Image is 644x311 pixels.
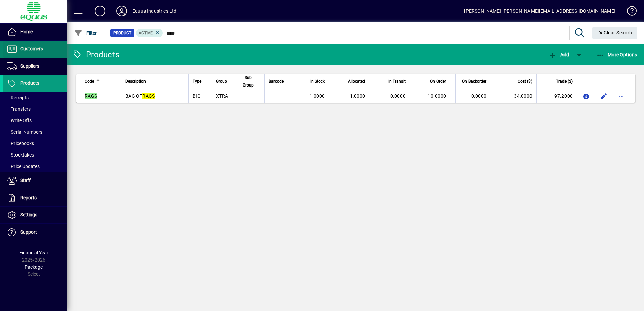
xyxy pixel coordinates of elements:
[241,74,260,89] div: Sub Group
[72,49,119,60] div: Products
[20,63,39,69] span: Suppliers
[113,30,131,36] span: Product
[464,6,615,16] div: [PERSON_NAME] [PERSON_NAME][EMAIL_ADDRESS][DOMAIN_NAME]
[3,115,67,126] a: Write Offs
[20,46,43,51] span: Customers
[85,78,94,85] span: Code
[598,30,632,35] span: Clear Search
[547,48,571,61] button: Add
[20,195,37,200] span: Reports
[7,141,34,146] span: Pricebooks
[3,103,67,115] a: Transfers
[592,27,638,39] button: Clear
[3,189,67,206] a: Reports
[599,91,609,101] button: Edit
[19,250,49,255] span: Financial Year
[216,93,228,99] span: XTRA
[7,95,29,100] span: Receipts
[125,93,155,99] span: BAG OF
[241,74,254,89] span: Sub Group
[20,212,37,217] span: Settings
[3,138,67,149] a: Pricebooks
[379,78,412,85] div: In Transit
[7,164,40,169] span: Price Updates
[556,78,573,85] span: Trade ($)
[20,80,39,86] span: Products
[496,89,536,103] td: 34.0000
[25,264,43,270] span: Package
[3,92,67,103] a: Receipts
[20,29,33,34] span: Home
[111,5,132,17] button: Profile
[216,78,233,85] div: Group
[460,78,492,85] div: On Backorder
[216,78,227,85] span: Group
[518,78,532,85] span: Cost ($)
[388,78,406,85] span: In Transit
[310,93,325,99] span: 1.0000
[622,1,636,23] a: Knowledge Base
[3,58,67,75] a: Suppliers
[616,91,627,101] button: More options
[89,5,111,17] button: Add
[430,78,446,85] span: On Order
[596,52,637,57] span: More Options
[3,161,67,172] a: Price Updates
[74,30,97,36] span: Filter
[339,78,371,85] div: Allocated
[125,78,184,85] div: Description
[471,93,487,99] span: 0.0000
[193,93,201,99] span: BIG
[3,41,67,58] a: Customers
[594,48,639,61] button: More Options
[20,178,31,183] span: Staff
[549,52,569,57] span: Add
[298,78,331,85] div: In Stock
[462,78,486,85] span: On Backorder
[350,93,365,99] span: 1.0000
[3,126,67,138] a: Serial Numbers
[85,93,97,99] em: RAGS
[125,78,146,85] span: Description
[3,224,67,241] a: Support
[85,78,100,85] div: Code
[310,78,325,85] span: In Stock
[348,78,365,85] span: Allocated
[7,106,31,112] span: Transfers
[193,78,201,85] span: Type
[390,93,406,99] span: 0.0000
[428,93,446,99] span: 10.0000
[73,27,99,39] button: Filter
[193,78,207,85] div: Type
[136,29,163,37] mat-chip: Activation Status: Active
[132,6,177,16] div: Equus Industries Ltd
[3,24,67,40] a: Home
[7,152,34,158] span: Stocktakes
[142,93,155,99] em: RAGS
[269,78,284,85] span: Barcode
[20,229,37,235] span: Support
[7,118,32,123] span: Write Offs
[3,172,67,189] a: Staff
[7,129,42,135] span: Serial Numbers
[139,31,153,35] span: Active
[536,89,577,103] td: 97.2000
[419,78,452,85] div: On Order
[3,149,67,161] a: Stocktakes
[269,78,290,85] div: Barcode
[3,207,67,223] a: Settings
